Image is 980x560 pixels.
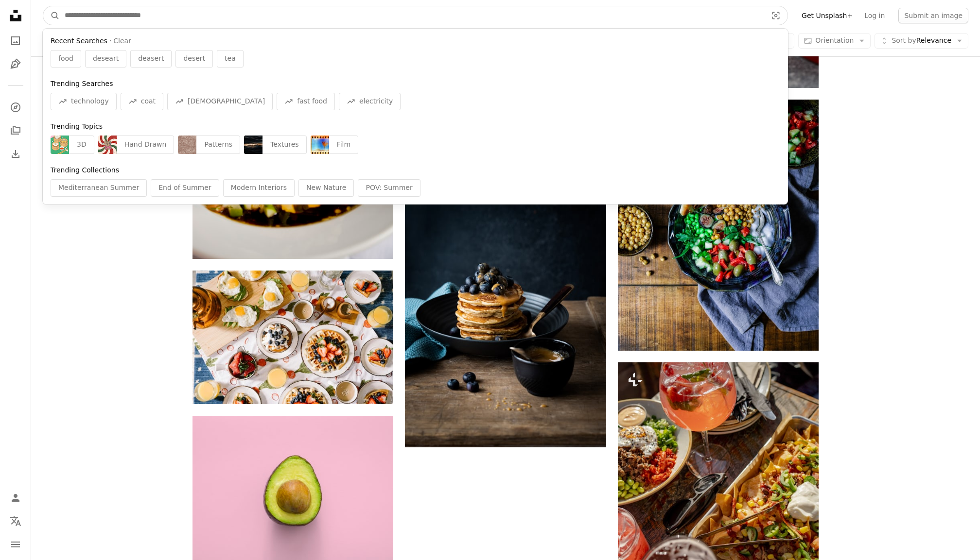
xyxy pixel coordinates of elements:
[51,136,69,154] img: premium_vector-1733848647289-cab28616121b
[51,179,147,197] div: Mediterranean Summer
[875,33,968,49] button: Sort byRelevance
[405,166,606,447] img: a stack of pancakes with blueberries and syrup
[192,333,393,341] a: round white ceramic plate filled with waffle
[898,8,968,23] button: Submit an image
[796,8,858,23] a: Get Unsplash+
[117,136,175,154] div: Hand Drawn
[51,122,103,130] span: Trending Topics
[51,36,780,46] div: ·
[311,136,329,154] img: premium_photo-1698585173008-5dbb55374918
[815,36,854,44] span: Orientation
[858,8,891,23] a: Log in
[6,31,25,51] a: Photos
[6,98,25,117] a: Explore
[58,54,73,64] span: food
[244,136,262,154] img: photo-1756232684964-09e6bee67c30
[6,6,25,27] a: Home — Unsplash
[798,33,871,49] button: Orientation
[329,136,358,154] div: Film
[192,487,393,495] a: sliced green avocado fruit
[138,54,164,64] span: deasert
[6,54,25,74] a: Illustrations
[6,121,25,140] a: Collections
[6,535,25,554] button: Menu
[43,6,60,25] button: Search Unsplash
[51,80,113,87] span: Trending Searches
[113,36,131,46] button: Clear
[71,97,109,106] span: technology
[151,179,219,197] div: End of Summer
[618,483,819,492] a: a table topped with plates of food and drinks
[6,488,25,508] a: Log in / Sign up
[6,511,25,531] button: Language
[359,97,393,106] span: electricity
[141,97,156,106] span: coat
[223,179,295,197] div: Modern Interiors
[405,302,606,311] a: a stack of pancakes with blueberries and syrup
[358,179,420,197] div: POV: Summer
[225,54,236,64] span: tea
[892,36,951,46] span: Relevance
[262,136,307,154] div: Textures
[6,144,25,164] a: Download History
[297,97,327,106] span: fast food
[188,97,265,106] span: [DEMOGRAPHIC_DATA]
[43,6,788,25] form: Find visuals sitewide
[892,36,916,44] span: Sort by
[183,54,205,64] span: desert
[298,179,354,197] div: New Nature
[192,271,393,404] img: round white ceramic plate filled with waffle
[618,221,819,229] a: silver spoon on black ceramic bowl with vegetables
[69,136,94,154] div: 3D
[93,54,119,64] span: deseart
[178,136,196,154] img: premium_vector-1736967617027-c9f55396949f
[196,136,240,154] div: Patterns
[98,136,117,154] img: premium_vector-1730142533288-194cec6c8fed
[51,36,107,46] span: Recent Searches
[764,6,787,25] button: Visual search
[51,166,119,174] span: Trending Collections
[618,100,819,351] img: silver spoon on black ceramic bowl with vegetables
